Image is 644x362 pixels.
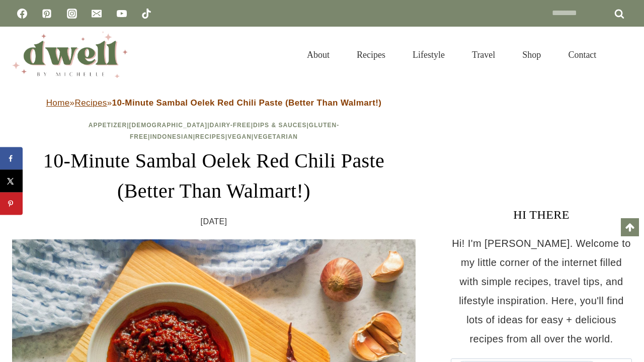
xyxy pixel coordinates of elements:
[12,4,32,24] a: Facebook
[195,133,225,140] a: Recipes
[136,4,156,24] a: TikTok
[254,133,298,140] a: Vegetarian
[293,37,343,72] a: About
[293,37,610,72] nav: Primary Navigation
[201,214,227,229] time: [DATE]
[451,234,632,348] p: Hi! I'm [PERSON_NAME]. Welcome to my little corner of the internet filled with simple recipes, tr...
[37,4,57,24] a: Pinterest
[74,98,107,108] a: Recipes
[343,37,399,72] a: Recipes
[458,37,509,72] a: Travel
[150,133,193,140] a: Indonesian
[509,37,554,72] a: Shop
[129,122,208,129] a: [DEMOGRAPHIC_DATA]
[12,32,128,78] img: DWELL by michelle
[89,122,127,129] a: Appetizer
[399,37,458,72] a: Lifestyle
[209,122,251,129] a: Dairy-Free
[253,122,306,129] a: Dips & Sauces
[451,206,632,224] h3: HI THERE
[227,133,252,140] a: Vegan
[112,98,382,108] strong: 10-Minute Sambal Oelek Red Chili Paste (Better Than Walmart!)
[89,122,339,140] span: | | | | | | | |
[46,98,382,108] span: » »
[554,37,610,72] a: Contact
[62,4,82,24] a: Instagram
[46,98,70,108] a: Home
[12,146,416,206] h1: 10-Minute Sambal Oelek Red Chili Paste (Better Than Walmart!)
[621,218,639,236] a: Scroll to top
[87,4,107,24] a: Email
[615,46,632,63] button: View Search Form
[112,4,132,24] a: YouTube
